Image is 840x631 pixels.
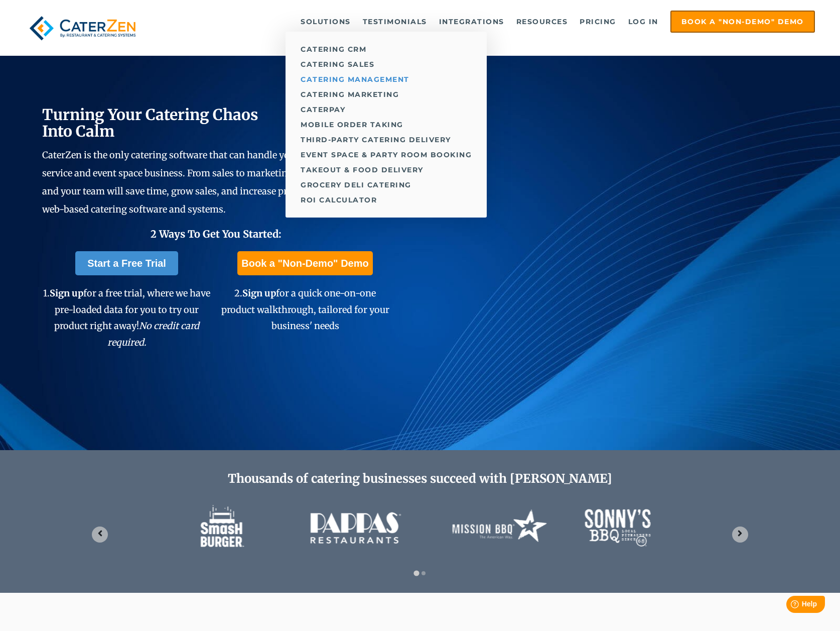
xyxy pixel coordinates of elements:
[286,57,487,72] a: Catering Sales
[25,11,140,46] img: caterzen
[42,149,387,215] span: CaterZen is the only catering software that can handle your drop-off, full-service and event spac...
[50,287,83,299] span: Sign up
[296,12,356,32] a: Solutions
[286,102,487,117] a: CaterPay
[434,12,509,32] a: Integrations
[151,228,282,240] span: 2 Ways To Get You Started:
[751,592,829,620] iframe: Help widget launcher
[237,251,372,275] a: Book a "Non-Demo" Demo
[286,132,487,147] a: Third-Party Catering Delivery
[732,527,748,543] button: Next slide
[422,571,426,575] button: Go to slide 2
[84,492,756,577] section: Image carousel with 2 slides.
[179,492,661,562] img: caterzen-client-logos-1
[286,162,487,177] a: Takeout & Food Delivery
[286,87,487,102] a: Catering Marketing
[286,117,487,132] a: Mobile Order Taking
[242,287,276,299] span: Sign up
[42,105,258,141] span: Turning Your Catering Chaos Into Calm
[286,147,487,162] a: Event Space & Party Room Booking
[670,11,815,33] a: Book a "Non-Demo" Demo
[511,12,573,32] a: Resources
[413,570,419,576] button: Go to slide 1
[221,287,389,332] span: 2. for a quick one-on-one product walkthrough, tailored for your business' needs
[92,527,108,543] button: Go to last slide
[75,251,178,275] a: Start a Free Trial
[623,12,663,32] a: Log in
[160,11,815,33] div: Navigation Menu
[107,320,200,348] em: No credit card required.
[84,472,756,486] h2: Thousands of catering businesses succeed with [PERSON_NAME]
[286,192,487,207] a: ROI Calculator
[358,12,432,32] a: Testimonials
[575,12,621,32] a: Pricing
[409,568,431,577] div: Select a slide to show
[286,177,487,192] a: Grocery Deli Catering
[286,42,487,57] a: Catering CRM
[43,287,210,348] span: 1. for a free trial, where we have pre-loaded data for you to try our product right away!
[286,72,487,87] a: Catering Management
[84,492,756,562] div: 1 of 2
